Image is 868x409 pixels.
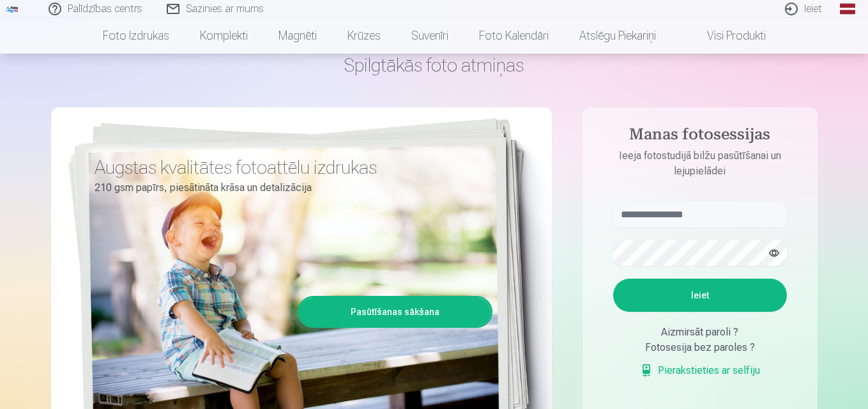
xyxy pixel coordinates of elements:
button: Ieiet [613,279,787,312]
a: Visi produkti [671,18,781,54]
a: Pierakstieties ar selfiju [640,363,760,378]
a: Krūzes [332,18,396,54]
h3: Augstas kvalitātes fotoattēlu izdrukas [95,156,483,179]
a: Atslēgu piekariņi [564,18,671,54]
h1: Spilgtākās foto atmiņas [51,54,818,77]
h4: Manas fotosessijas [600,125,800,148]
div: Fotosesija bez paroles ? [613,340,787,355]
a: Foto kalendāri [464,18,564,54]
a: Foto izdrukas [88,18,185,54]
a: Magnēti [263,18,332,54]
p: Ieeja fotostudijā bilžu pasūtīšanai un lejupielādei [600,148,800,179]
a: Pasūtīšanas sākšana [300,298,491,326]
img: /fa1 [5,5,19,13]
a: Suvenīri [396,18,464,54]
p: 210 gsm papīrs, piesātināta krāsa un detalizācija [95,179,483,197]
a: Komplekti [185,18,263,54]
div: Aizmirsāt paroli ? [613,325,787,340]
